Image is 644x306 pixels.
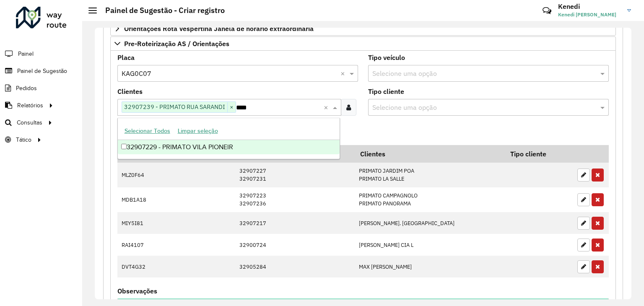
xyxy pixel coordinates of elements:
[340,68,348,78] span: Clear all
[117,52,135,62] label: Placa
[17,101,43,110] span: Relatórios
[121,124,174,137] button: Selecionar Todos
[235,212,354,234] td: 32907217
[110,36,616,51] a: Pre-Roteirização AS / Orientações
[16,84,37,93] span: Pedidos
[117,212,165,234] td: MIY5I81
[368,86,404,96] label: Tipo cliente
[227,102,236,112] span: ×
[117,256,165,277] td: DVT4G32
[235,187,354,212] td: 32907223 32907236
[117,286,157,296] label: Observações
[235,163,354,187] td: 32907227 32907231
[354,234,504,256] td: [PERSON_NAME] CIA L
[117,118,340,159] ng-dropdown-panel: Options list
[122,102,227,112] span: 32907239 - PRIMATO RUA SARANDI
[354,145,504,163] th: Clientes
[504,145,573,163] th: Tipo cliente
[235,256,354,277] td: 32905284
[235,234,354,256] td: 32900724
[117,163,165,187] td: MLZ0F64
[558,3,621,10] h3: Kenedi
[110,21,616,36] a: Orientações Rota Vespertina Janela de horário extraordinária
[17,67,67,75] span: Painel de Sugestão
[354,256,504,277] td: MAX [PERSON_NAME]
[117,86,143,96] label: Clientes
[118,140,340,154] div: 32907229 - PRIMATO VILA PIONEIR
[174,124,222,137] button: Limpar seleção
[354,187,504,212] td: PRIMATO CAMPAGNOLO PRIMATO PANORAMA
[117,234,165,256] td: RAI4107
[97,6,225,15] h2: Painel de Sugestão - Criar registro
[538,2,556,20] a: Contato Rápido
[324,102,331,112] span: Clear all
[354,163,504,187] td: PRIMATO JARDIM POA PRIMATO LA SALLE
[354,212,504,234] td: [PERSON_NAME]. [GEOGRAPHIC_DATA]
[17,118,42,127] span: Consultas
[124,25,314,32] span: Orientações Rota Vespertina Janela de horário extraordinária
[558,11,621,18] span: Kenedi [PERSON_NAME]
[16,135,31,144] span: Tático
[117,187,165,212] td: MDB1A18
[124,40,229,47] span: Pre-Roteirização AS / Orientações
[368,52,405,62] label: Tipo veículo
[18,49,34,58] span: Painel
